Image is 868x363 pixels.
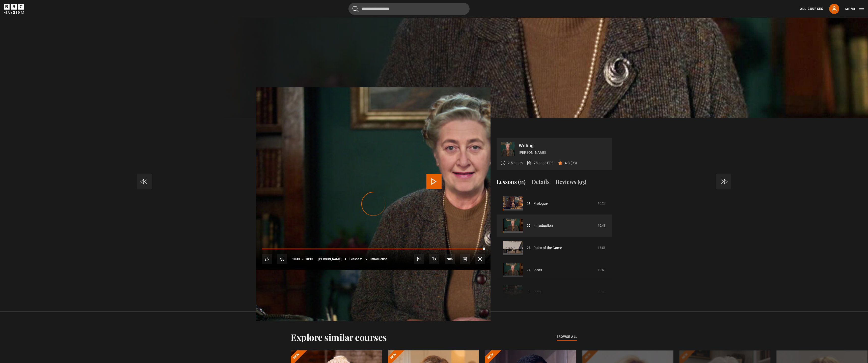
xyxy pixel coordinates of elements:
[565,160,577,166] p: 4.3 (93)
[557,334,577,340] a: browse all
[800,7,823,11] a: All Courses
[533,267,542,273] a: Ideas
[292,255,300,264] span: 10:43
[845,7,864,12] button: Toggle navigation
[352,6,359,12] button: Submit the search query
[556,178,586,188] button: Reviews (93)
[445,254,455,264] span: auto
[533,201,548,206] a: Prologue
[508,160,523,166] p: 2.5 hours
[302,257,303,261] span: -
[533,245,562,251] a: Rules of the Game
[414,254,424,264] button: Next Lesson
[475,254,485,264] button: Fullscreen
[429,254,439,264] button: Playback Rate
[262,254,272,264] button: Replay
[460,254,470,264] button: Captions
[370,258,387,261] span: Introduction
[262,249,485,250] div: Progress Bar
[318,258,341,261] span: [PERSON_NAME]
[4,4,24,14] svg: BBC Maestro
[497,178,526,188] button: Lessons (11)
[519,150,608,155] p: [PERSON_NAME]
[532,178,550,188] button: Details
[527,160,554,166] a: 78 page PDF
[445,254,455,264] div: Current quality: 1080p
[305,255,313,264] span: 10:43
[291,332,387,342] h2: Explore similar courses
[348,3,470,15] input: Search
[277,254,287,264] button: Mute
[557,334,577,339] span: browse all
[349,258,362,261] span: Lesson 2
[256,138,491,270] video-js: Video Player
[519,143,608,148] p: Writing
[533,223,553,228] a: Introduction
